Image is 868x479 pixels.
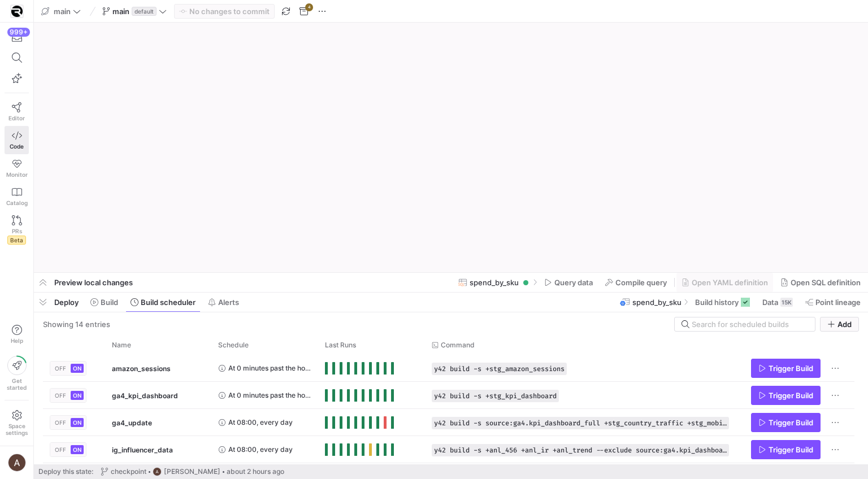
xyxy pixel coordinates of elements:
span: Editor [8,115,25,121]
span: At 0 minutes past the hour, every 2 hours, every day [228,355,311,381]
button: Point lineage [800,293,866,312]
button: Query data [539,273,598,292]
span: default [132,7,157,16]
button: Trigger Build [751,440,821,459]
span: Build scheduler [141,298,196,307]
span: ig_influencer_data [112,437,173,463]
span: Command [441,341,475,349]
span: Get started [7,377,27,391]
span: Trigger Build [769,391,813,400]
button: Build history [690,293,755,312]
span: Beta [7,236,26,245]
button: Trigger Build [751,413,821,432]
div: Press SPACE to select this row. [43,355,854,382]
a: Editor [5,98,29,126]
a: Code [5,126,29,154]
span: spend_by_sku [470,278,519,287]
div: 15K [780,298,793,307]
span: At 08:00, every day [228,436,293,463]
span: Name [112,341,131,349]
button: https://lh3.googleusercontent.com/a/AEdFTp4_8LqxRyxVUtC19lo4LS2NU-n5oC7apraV2tR5=s96-c [5,451,29,474]
span: amazon_sessions [112,355,171,382]
span: y42 build -s +anl_456 +anl_ir +anl_trend --exclude source:ga4.kpi_dashboard_full [434,446,727,454]
span: ON [73,392,81,399]
button: Build [85,293,123,312]
span: Code [10,143,24,150]
button: Getstarted [5,351,29,395]
button: main [38,4,84,19]
span: main [54,7,71,16]
span: Trigger Build [769,445,813,454]
button: 999+ [5,27,29,47]
span: OFF [55,392,66,399]
span: Trigger Build [769,364,813,373]
img: https://lh3.googleusercontent.com/a/AEdFTp4_8LqxRyxVUtC19lo4LS2NU-n5oC7apraV2tR5=s96-c [8,454,26,472]
span: Deploy [54,298,79,307]
span: Point lineage [815,298,861,307]
span: Deploy this state: [38,468,93,476]
span: Add [837,320,852,329]
span: about 2 hours ago [227,468,284,476]
span: OFF [55,446,66,453]
span: ga4_kpi_dashboard [112,382,178,409]
button: Open SQL definition [775,273,866,292]
button: Data15K [757,293,798,312]
div: Press SPACE to select this row. [43,409,854,436]
span: spend_by_sku [632,298,682,307]
span: Help [10,337,24,344]
span: ON [73,365,81,372]
span: Monitor [6,171,28,178]
span: ON [73,419,81,426]
button: Add [820,317,859,332]
a: Spacesettings [5,405,29,441]
span: Schedule [218,341,249,349]
span: Space settings [6,423,28,436]
span: OFF [55,365,66,372]
span: Compile query [615,278,667,287]
div: Showing 14 entries [43,320,110,329]
span: Query data [554,278,593,287]
span: At 08:00, every day [228,409,293,436]
span: OFF [55,419,66,426]
span: [PERSON_NAME] [164,468,220,476]
span: Alerts [218,298,239,307]
a: Monitor [5,154,29,182]
img: https://lh3.googleusercontent.com/a/AEdFTp4_8LqxRyxVUtC19lo4LS2NU-n5oC7apraV2tR5=s96-c [153,467,162,476]
a: PRsBeta [5,211,29,249]
span: Build [101,298,118,307]
span: Last Runs [325,341,356,349]
span: Open SQL definition [791,278,861,287]
button: checkpointhttps://lh3.googleusercontent.com/a/AEdFTp4_8LqxRyxVUtC19lo4LS2NU-n5oC7apraV2tR5=s96-c[... [98,464,287,479]
span: main [112,7,129,16]
span: Catalog [6,199,28,206]
span: checkpoint [111,468,146,476]
div: 999+ [7,28,30,37]
button: maindefault [99,4,170,19]
button: Build scheduler [125,293,201,312]
span: Data [762,298,778,307]
a: Catalog [5,182,29,211]
span: Build history [695,298,739,307]
button: Help [5,320,29,349]
div: Press SPACE to select this row. [43,436,854,463]
span: Preview local changes [54,278,133,287]
button: Compile query [600,273,672,292]
div: Press SPACE to select this row. [43,382,854,409]
button: Alerts [203,293,244,312]
button: Trigger Build [751,386,821,405]
button: Trigger Build [751,359,821,378]
img: https://storage.googleapis.com/y42-prod-data-exchange/images/9vP1ZiGb3SDtS36M2oSqLE2NxN9MAbKgqIYc... [11,6,23,17]
a: https://storage.googleapis.com/y42-prod-data-exchange/images/9vP1ZiGb3SDtS36M2oSqLE2NxN9MAbKgqIYc... [5,2,29,21]
span: Trigger Build [769,418,813,427]
span: y42 build -s +stg_amazon_sessions [434,365,565,373]
span: At 0 minutes past the hour, every 3 hours, every day [228,382,311,408]
span: ga4_update [112,410,152,436]
span: y42 build -s source:ga4.kpi_dashboard_full +stg_country_traffic +stg_mobile_sessions [434,419,727,427]
span: PRs [12,228,22,234]
span: ON [73,446,81,453]
input: Search for scheduled builds [692,320,808,329]
span: y42 build -s +stg_kpi_dashboard [434,392,557,400]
